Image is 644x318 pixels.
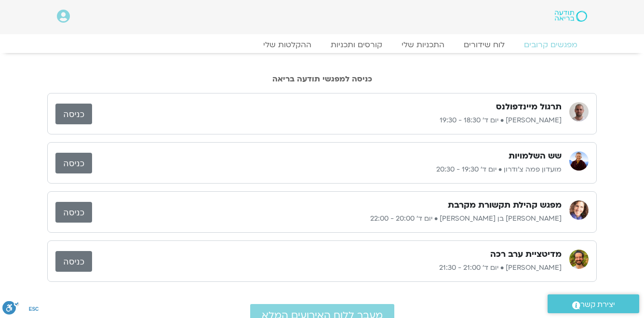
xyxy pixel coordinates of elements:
a: קורסים ותכניות [321,40,392,50]
span: יצירת קשר [580,298,615,311]
a: כניסה [55,153,92,173]
h3: מדיטציית ערב רכה [490,249,562,260]
a: כניסה [55,202,92,223]
img: דקל קנטי [569,102,589,121]
a: כניסה [55,104,92,124]
h3: שש השלמויות [509,150,562,162]
nav: Menu [57,40,587,50]
h3: מפגש קהילת תקשורת מקרבת [448,199,562,211]
p: [PERSON_NAME] • יום ד׳ 18:30 - 19:30 [92,115,562,126]
a: ההקלטות שלי [254,40,321,50]
h3: תרגול מיינדפולנס [496,101,562,113]
img: מועדון פמה צ'ודרון [569,151,589,171]
p: מועדון פמה צ'ודרון • יום ד׳ 19:30 - 20:30 [92,164,562,175]
a: כניסה [55,251,92,272]
a: התכניות שלי [392,40,454,50]
img: שאנייה כהן בן חיים [569,200,589,220]
a: מפגשים קרובים [514,40,587,50]
p: [PERSON_NAME] • יום ד׳ 21:00 - 21:30 [92,262,562,274]
a: לוח שידורים [454,40,514,50]
a: יצירת קשר [548,294,639,313]
img: שגב הורוביץ [569,250,589,269]
p: [PERSON_NAME] בן [PERSON_NAME] • יום ד׳ 20:00 - 22:00 [92,213,562,225]
h2: כניסה למפגשי תודעה בריאה [47,75,597,83]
